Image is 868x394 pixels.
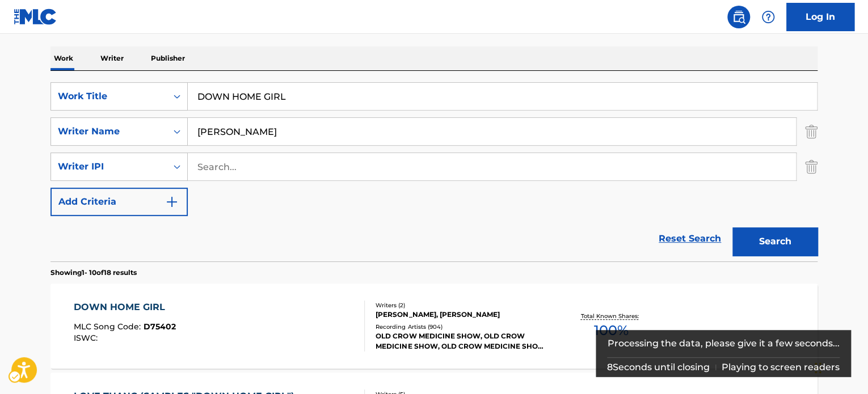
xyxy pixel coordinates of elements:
img: Delete Criterion [805,152,818,181]
p: Publisher [148,46,188,70]
input: Search... [188,153,796,180]
div: [PERSON_NAME], [PERSON_NAME] [376,310,547,320]
img: search [732,10,745,24]
button: Add Criteria [50,188,188,216]
div: On [167,83,187,110]
a: Reset Search [653,226,727,251]
p: Showing 1 - 10 of 18 results [50,268,137,278]
span: D75402 [144,321,176,332]
a: Log In [786,3,854,31]
img: Delete Criterion [805,117,818,146]
div: Writer Name [58,125,160,138]
div: Work Title [58,90,160,103]
span: MLC Song Code : [74,321,144,332]
div: Recording Artists ( 904 ) [376,323,547,331]
div: Processing the data, please give it a few seconds... [607,330,840,357]
span: ISWC : [74,333,100,343]
p: Writer [97,46,127,70]
a: DOWN HOME GIRLMLC Song Code:D75402ISWC:Writers (2)[PERSON_NAME], [PERSON_NAME]Recording Artists (... [50,283,818,368]
div: Writer IPI [58,160,160,173]
input: Search... [188,118,796,145]
p: Work [50,46,77,70]
p: Total Known Shares: [580,312,641,320]
span: 8 [607,362,613,372]
img: help [761,10,775,24]
button: Search [732,227,818,256]
form: Search Form [50,82,818,261]
span: 100 % [593,320,628,341]
img: 9d2ae6d4665cec9f34b9.svg [165,195,179,209]
input: Search... [188,83,817,110]
div: Writers ( 2 ) [376,301,547,310]
div: DOWN HOME GIRL [74,300,176,314]
img: MLC Logo [14,9,57,25]
div: OLD CROW MEDICINE SHOW, OLD CROW MEDICINE SHOW, OLD CROW MEDICINE SHOW, OLD CROW MEDICINE SHOW, O... [376,331,547,351]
